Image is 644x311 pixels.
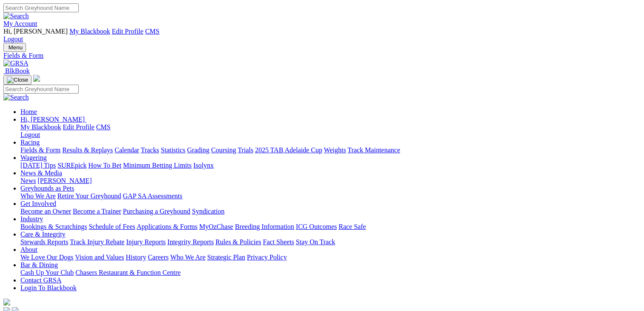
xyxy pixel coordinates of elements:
a: Statistics [161,146,186,154]
a: Isolynx [193,162,214,169]
a: We Love Our Dogs [20,254,73,261]
a: Privacy Policy [247,254,287,261]
a: Home [20,108,37,115]
a: Results & Replays [62,146,113,154]
input: Search [3,85,79,94]
a: Retire Your Greyhound [57,192,121,200]
a: Coursing [211,146,236,154]
a: News [20,177,36,184]
a: Chasers Restaurant & Function Centre [75,269,180,276]
div: Hi, [PERSON_NAME] [20,123,641,139]
a: Edit Profile [63,123,94,131]
a: Injury Reports [126,238,166,245]
a: Wagering [20,154,47,161]
a: Edit Profile [112,28,143,35]
div: About [20,254,641,261]
a: Rules & Policies [215,238,261,245]
a: Stewards Reports [20,238,68,245]
a: Fields & Form [20,146,60,154]
a: ICG Outcomes [296,223,337,230]
a: Logout [20,131,40,138]
a: Become an Owner [20,208,71,215]
a: Track Injury Rebate [70,238,124,245]
a: Schedule of Fees [89,223,135,230]
div: Industry [20,223,641,231]
a: My Blackbook [20,123,61,131]
a: Logout [3,35,23,43]
a: Race Safe [338,223,366,230]
a: Cash Up Your Club [20,269,74,276]
a: How To Bet [89,162,122,169]
span: Hi, [PERSON_NAME] [3,28,68,35]
a: About [20,246,37,253]
div: Greyhounds as Pets [20,192,641,200]
div: My Account [3,28,641,43]
img: Close [7,77,28,83]
a: [PERSON_NAME] [37,177,92,184]
a: SUREpick [57,162,86,169]
a: Tracks [141,146,159,154]
a: Vision and Values [75,254,124,261]
img: Search [3,94,29,101]
a: Industry [20,215,43,223]
a: My Account [3,20,37,27]
div: Bar & Dining [20,269,641,277]
a: Breeding Information [235,223,294,230]
span: Menu [9,44,23,51]
a: Greyhounds as Pets [20,185,74,192]
img: Search [3,12,29,20]
a: Stay On Track [296,238,335,245]
a: Bookings & Scratchings [20,223,87,230]
a: Careers [148,254,169,261]
a: BlkBook [3,67,30,74]
a: Fact Sheets [263,238,294,245]
a: Syndication [192,208,224,215]
div: Racing [20,146,641,154]
a: Minimum Betting Limits [123,162,192,169]
a: Track Maintenance [348,146,400,154]
a: GAP SA Assessments [123,192,183,200]
input: Search [3,3,79,12]
img: logo-grsa-white.png [3,299,10,305]
a: Bar & Dining [20,261,58,268]
a: CMS [96,123,111,131]
a: Weights [324,146,346,154]
img: GRSA [3,60,29,67]
a: Who We Are [20,192,56,200]
a: My Blackbook [69,28,110,35]
div: Wagering [20,162,641,169]
button: Toggle navigation [3,75,31,85]
button: Toggle navigation [3,43,26,52]
a: Calendar [114,146,139,154]
a: Applications & Forms [137,223,197,230]
span: BlkBook [5,67,30,74]
a: Strategic Plan [207,254,245,261]
a: Get Involved [20,200,56,207]
a: Who We Are [170,254,206,261]
span: Hi, [PERSON_NAME] [20,116,85,123]
div: Get Involved [20,208,641,215]
a: CMS [145,28,160,35]
a: [DATE] Tips [20,162,56,169]
div: Care & Integrity [20,238,641,246]
a: News & Media [20,169,62,177]
a: Become a Trainer [73,208,121,215]
a: Fields & Form [3,52,641,60]
img: logo-grsa-white.png [33,75,40,82]
a: Contact GRSA [20,277,61,284]
a: Purchasing a Greyhound [123,208,190,215]
a: Login To Blackbook [20,284,77,291]
a: Integrity Reports [167,238,214,245]
a: Racing [20,139,40,146]
a: History [126,254,146,261]
a: 2025 TAB Adelaide Cup [255,146,322,154]
a: Grading [187,146,209,154]
a: Trials [238,146,253,154]
div: News & Media [20,177,641,185]
a: Care & Integrity [20,231,66,238]
a: MyOzChase [199,223,233,230]
a: Hi, [PERSON_NAME] [20,116,86,123]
